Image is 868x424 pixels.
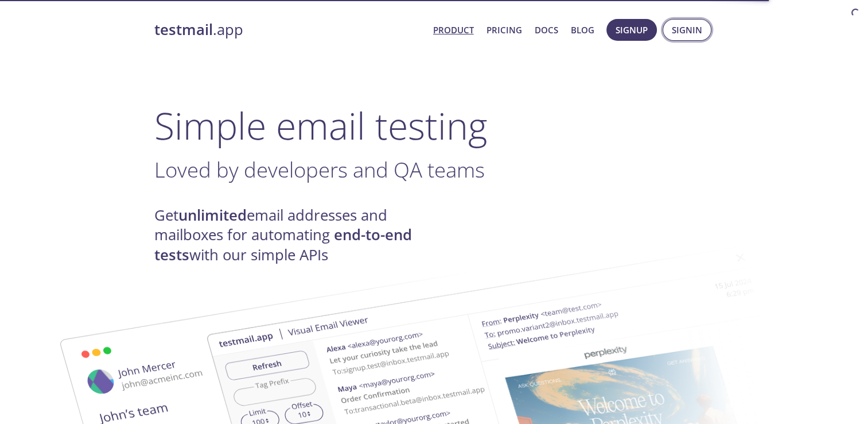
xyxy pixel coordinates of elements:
[154,225,412,264] strong: end-to-end tests
[663,19,711,41] button: Signin
[178,205,247,225] strong: unlimited
[154,103,714,148] h1: Simple email testing
[154,20,213,40] strong: testmail
[606,19,657,41] button: Signup
[154,20,424,40] a: testmail.app
[571,22,594,37] a: Blog
[535,22,558,37] a: Docs
[486,22,522,37] a: Pricing
[616,22,648,37] span: Signup
[154,206,434,265] h4: Get email addresses and mailboxes for automating with our simple APIs
[672,22,702,37] span: Signin
[154,155,485,184] span: Loved by developers and QA teams
[433,22,474,37] a: Product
